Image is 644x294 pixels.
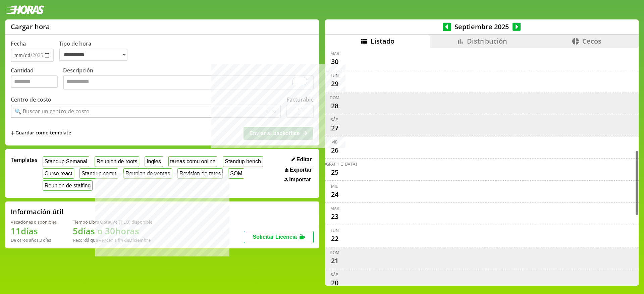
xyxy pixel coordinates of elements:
[11,96,51,103] label: Centro de costo
[73,219,152,225] div: Tiempo Libre Optativo (TiLO) disponible
[331,73,339,78] div: lun
[329,278,340,288] div: 20
[325,48,639,285] div: scrollable content
[467,37,507,46] span: Distribución
[244,231,314,243] button: Solicitar Licencia
[331,272,338,278] div: sáb
[123,168,172,179] button: Reunion de ventas
[330,51,339,56] div: mar
[11,207,63,216] h2: Información útil
[73,225,152,237] h1: 5 días o 30 horas
[11,22,50,31] h1: Cargar hora
[253,234,297,240] span: Solicitar Licencia
[332,139,337,145] div: vie
[11,129,71,137] span: +Guardar como template
[297,157,312,163] span: Editar
[95,156,139,167] button: Reunion de roots
[11,40,26,47] label: Fecha
[286,96,314,103] label: Facturable
[145,156,163,167] button: Ingles
[330,95,339,101] div: dom
[289,177,311,183] span: Importar
[11,219,57,225] div: Vacaciones disponibles
[331,228,339,233] div: lun
[451,22,513,31] span: Septiembre 2025
[330,205,339,211] div: mar
[330,250,339,255] div: dom
[73,237,152,243] div: Recordá que vencen a fin de
[59,40,133,62] label: Tipo de hora
[313,161,357,167] div: [DEMOGRAPHIC_DATA]
[329,167,340,178] div: 25
[15,108,90,115] div: 🔍 Buscar un centro de costo
[329,101,340,111] div: 28
[329,233,340,244] div: 22
[371,37,394,46] span: Listado
[329,189,340,200] div: 24
[289,156,314,163] button: Editar
[329,255,340,266] div: 21
[79,168,118,179] button: Standup comu
[129,237,151,243] b: Diciembre
[11,129,15,137] span: +
[223,156,263,167] button: Standup bench
[582,37,601,46] span: Cecos
[177,168,223,179] button: Revision de rates
[43,156,89,167] button: Standup Semanal
[11,225,57,237] h1: 11 días
[228,168,244,179] button: SOM
[11,156,37,164] span: Templates
[329,56,340,67] div: 30
[329,78,340,89] div: 29
[11,67,63,91] label: Cantidad
[63,75,314,90] textarea: To enrich screen reader interactions, please activate Accessibility in Grammarly extension settings
[329,211,340,222] div: 23
[59,49,127,61] select: Tipo de hora
[329,123,340,133] div: 27
[168,156,218,167] button: tareas comu online
[331,117,338,123] div: sáb
[11,237,57,243] div: De otros años: 0 días
[43,180,93,191] button: Reunion de staffing
[283,167,314,173] button: Exportar
[331,183,338,189] div: mié
[63,67,314,91] label: Descripción
[329,145,340,156] div: 26
[289,167,312,173] span: Exportar
[11,75,58,88] input: Cantidad
[43,168,74,179] button: Curso react
[5,5,44,14] img: logotipo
